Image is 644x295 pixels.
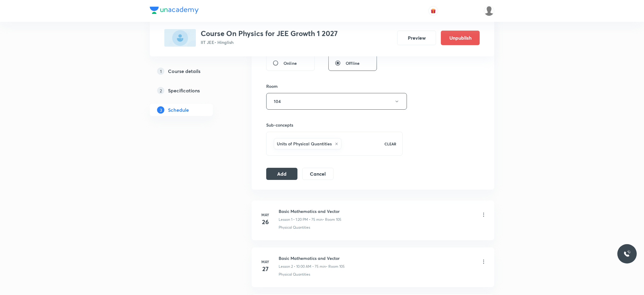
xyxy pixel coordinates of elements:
h6: Basic Mathematics and Vector [279,208,341,214]
a: 2Specifications [150,85,232,97]
button: 104 [266,93,407,110]
h6: May [259,212,271,217]
h6: Sub-concepts [266,122,403,128]
img: Divya tyagi [484,6,494,16]
h5: Course details [168,68,200,75]
p: Physical Quantities [279,225,310,230]
img: avatar [431,8,436,14]
h6: Room [266,83,278,89]
button: avatar [428,6,438,16]
img: 416B510C-8551-4C0A-A53E-801FC31F0672_plus.png [164,29,196,47]
p: Physical Quantities [279,272,310,277]
p: • Room 105 [326,264,345,269]
h6: May [259,259,271,264]
h5: Specifications [168,87,200,94]
p: 1 [157,68,164,75]
p: 3 [157,106,164,114]
span: Offline [346,60,360,66]
p: IIT JEE • Hinglish [201,39,338,45]
img: Company Logo [150,7,199,14]
button: Add [266,168,297,180]
h4: 26 [259,217,271,227]
h4: 27 [259,264,271,273]
p: • Room 105 [323,217,341,222]
button: Cancel [302,168,334,180]
button: Preview [397,31,436,45]
p: CLEAR [384,141,396,147]
img: ttu [623,250,631,257]
button: Unpublish [441,31,480,45]
h6: Units of Physical Quantities [277,141,332,147]
a: Company Logo [150,7,199,15]
a: 1Course details [150,65,232,77]
p: Lesson 1 • 1:20 PM • 75 min [279,217,323,222]
h5: Schedule [168,106,189,114]
p: Lesson 2 • 10:00 AM • 75 min [279,264,326,269]
span: Online [283,60,297,66]
p: 2 [157,87,164,94]
h6: Basic Mathematics and Vector [279,255,345,261]
h3: Course On Physics for JEE Growth 1 2027 [201,29,338,38]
